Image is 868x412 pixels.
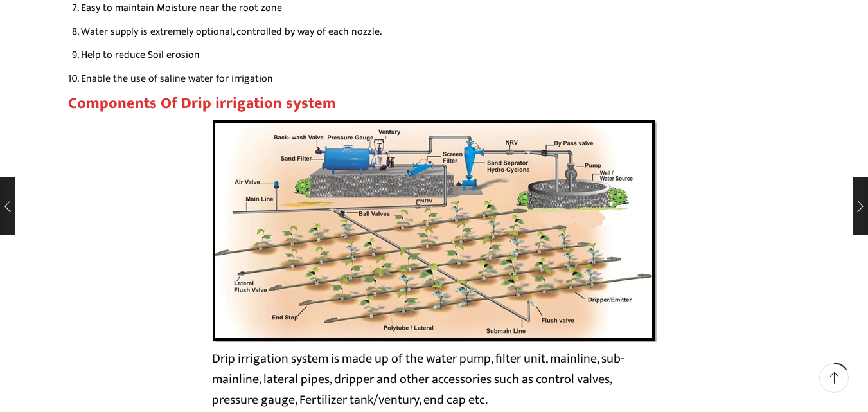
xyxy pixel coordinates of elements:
li: Help to reduce Soil erosion [81,46,801,64]
li: Water supply is extremely optional, controlled by way of each nozzle. [81,22,801,41]
img: Components of drip irrigation system [212,119,657,342]
strong: Components Of Drip irrigation system [68,91,336,116]
li: Enable the use of saline water for irrigation [81,69,801,88]
figcaption: Drip irrigation system is made up of the water pump, filter unit, mainline, sub-mainline, lateral... [212,348,657,410]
